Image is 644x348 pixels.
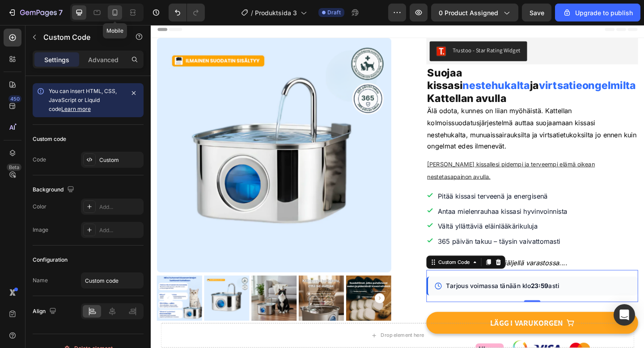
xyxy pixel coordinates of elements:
div: Rich Text Editor. Editing area: main [300,252,530,267]
button: Trustoo - Star Rating Widget [303,18,409,39]
p: Settings [44,55,69,64]
div: Configuration [33,256,68,264]
span: Save [530,9,544,17]
button: LÄGG I VARUKORGEN [300,312,530,336]
div: Custom Code [311,254,349,262]
p: 7 [59,7,63,18]
div: Name [33,276,48,284]
div: Trustoo - Star Rating Widget [328,23,402,33]
div: Custom [99,156,141,164]
div: Custom code [33,135,66,143]
div: Align [33,306,58,318]
span: Produktsida 3 [255,8,297,17]
span: ja [412,59,422,72]
span: nestehukalta [339,59,412,72]
li: Vältä yllättäviä eläinlääkärikuluja [300,212,530,225]
div: Drop element here [250,334,297,341]
div: 450 [8,95,21,102]
span: Suojaa kissasi [301,45,339,72]
div: Color [33,203,47,211]
h2: Rich Text Editor. Editing area: main [300,43,530,86]
div: Code [33,156,46,164]
button: Carousel Next Arrow [244,292,254,303]
div: Rich Text Editor. Editing area: main [300,86,530,140]
img: Trustoo.png [310,23,321,34]
strong: 23:59 [413,280,432,288]
p: Custom Code [43,32,119,42]
span: Draft [327,8,341,17]
span: virtsatieongelmilta [422,59,528,72]
u: [PERSON_NAME] kissallesi pidempi ja terveempi elämä oikean nestetasapainon avulla. [301,148,483,169]
button: Carousel Back Arrow [14,292,25,303]
span: Kattellan avulla [301,73,387,86]
li: Pitää kissasi terveenä ja energisenä [300,180,530,193]
span: Tarjous voimassa tänään klo asti [321,279,444,289]
span: You can insert HTML, CSS, JavaScript or Liquid code [49,88,117,112]
div: Add... [99,226,141,234]
a: Learn more [61,106,91,112]
iframe: Design area [151,25,644,348]
div: Image [33,226,48,234]
li: 365 päivän takuu – täysin vaivattomasti [300,229,530,242]
div: Beta [7,164,21,171]
span: 0 product assigned [439,8,498,17]
div: LÄGG I VARUKORGEN [369,318,449,330]
button: 7 [4,4,67,21]
div: Upgrade to publish [563,8,633,17]
div: Open Intercom Messenger [614,304,635,326]
div: Undo/Redo [169,4,205,21]
button: 0 product assigned [431,4,518,21]
button: Save [522,4,551,21]
p: Advanced [88,55,119,64]
div: Rich Text Editor. Editing area: main [300,144,530,173]
p: Älä odota, kunnes on liian myöhäistä. Kattellan kolmoissuodatusjärjestelmä auttaa suojaamaan kiss... [301,87,529,139]
li: Antaa mielenrauhaa kissasi hyvinvoinnista [300,196,530,209]
div: Add... [99,203,141,211]
div: Background [33,184,76,196]
button: Upgrade to publish [555,4,640,21]
span: / [251,8,253,17]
